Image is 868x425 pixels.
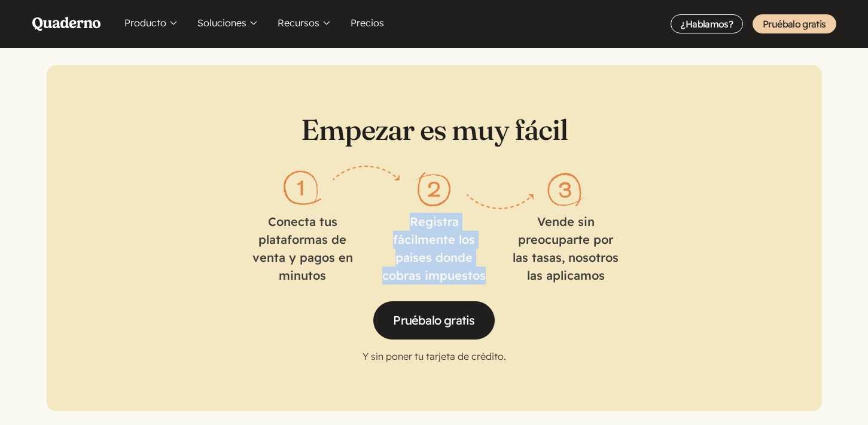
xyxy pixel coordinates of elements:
h2: Empezar es muy fácil [95,113,774,146]
li: Vende sin preocuparte por las tasas, nosotros las aplicamos [512,170,620,285]
a: Pruébalo gratis [753,14,836,33]
a: Pruébalo gratis [373,301,494,340]
li: Conecta tus plataformas de venta y pagos en minutos [249,170,357,285]
a: ¿Hablamos? [671,14,743,33]
li: Registra fácilmente los países donde cobras impuestos [380,170,488,285]
p: Y sin poner tu tarjeta de crédito. [195,349,674,363]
